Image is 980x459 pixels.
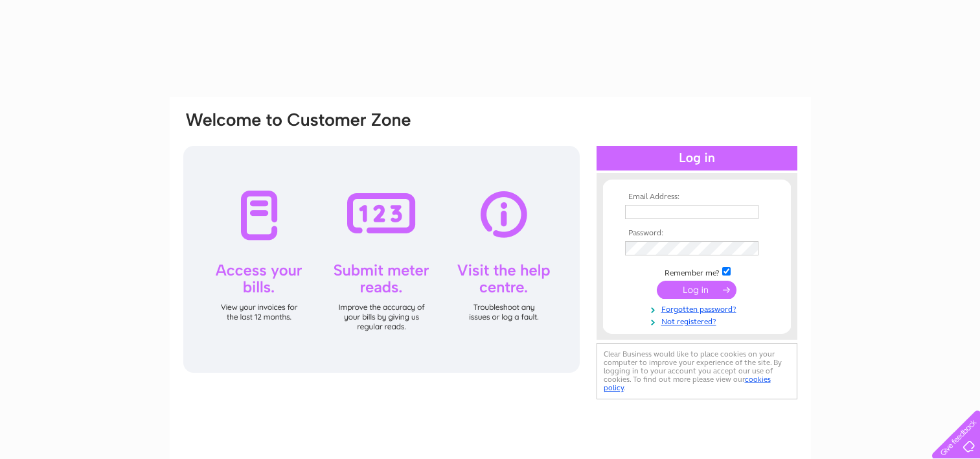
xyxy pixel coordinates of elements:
[622,265,772,278] td: Remember me?
[622,229,772,238] th: Password:
[625,302,772,314] a: Forgotten password?
[657,281,736,299] input: Submit
[625,314,772,327] a: Not registered?
[622,193,772,202] th: Email Address:
[597,343,797,399] div: Clear Business would like to place cookies on your computer to improve your experience of the sit...
[604,375,771,392] a: cookies policy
